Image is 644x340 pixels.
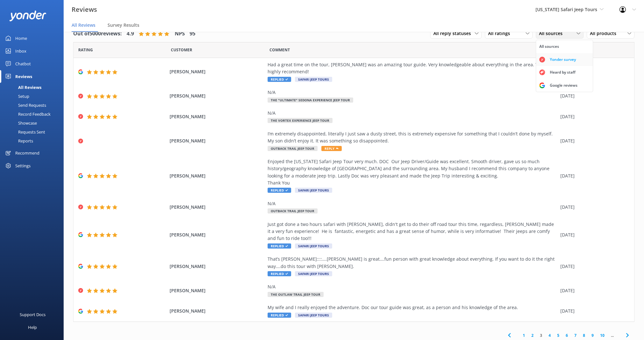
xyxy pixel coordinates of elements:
[20,308,45,321] div: Support Docs
[528,332,537,338] a: 2
[560,68,626,75] div: [DATE]
[560,172,626,179] div: [DATE]
[268,304,557,311] div: My wife and I really enjoyed the adventure. Doc our tour guide was great, as a person and his kno...
[170,287,264,294] span: [PERSON_NAME]
[268,61,557,76] div: Had a great time on the tour, [PERSON_NAME] was an amazing tour guide. Very knowledgeable about e...
[170,92,264,99] span: [PERSON_NAME]
[597,332,608,338] a: 10
[72,22,95,28] span: All Reviews
[269,47,290,53] span: Question
[15,32,27,45] div: Home
[4,101,46,110] div: Send Requests
[545,332,554,338] a: 4
[15,147,39,159] div: Recommend
[268,77,291,82] span: Replied
[554,332,563,338] a: 5
[4,83,41,92] div: All Reviews
[295,313,332,318] span: Safari Jeep Tours
[268,89,557,96] div: N/A
[545,56,581,63] div: Yonder survey
[560,113,626,120] div: [DATE]
[4,110,64,119] a: Record Feedback
[268,146,318,151] span: Outback Trail Jeep Tour
[4,83,64,92] a: All Reviews
[10,11,46,21] img: yonder-white-logo.png
[268,98,353,103] span: The "Ultimate" Sedona Experience Jeep Tour
[268,221,557,242] div: Just got done a two hours safari with [PERSON_NAME], didn't get to do their off road tour this ti...
[15,159,31,172] div: Settings
[268,130,557,145] div: I’m extremely disappointed, literally I just saw a dusty street, this is extremely expensive for ...
[537,332,545,338] a: 3
[4,119,37,127] div: Showcase
[268,208,318,213] span: Outback Trail Jeep Tour
[545,69,580,76] div: Heard by staff
[73,30,122,38] h4: Out of 5000 reviews:
[108,22,139,28] span: Survey Results
[545,82,582,89] div: Google reviews
[170,113,264,120] span: [PERSON_NAME]
[560,137,626,144] div: [DATE]
[170,307,264,315] span: [PERSON_NAME]
[4,92,29,101] div: Setup
[268,118,332,123] span: The Vortex Experience Jeep Tour
[560,263,626,270] div: [DATE]
[295,271,332,276] span: Safari Jeep Tours
[170,137,264,144] span: [PERSON_NAME]
[571,332,580,338] a: 7
[488,30,514,37] span: All ratings
[580,332,588,338] a: 8
[560,287,626,294] div: [DATE]
[590,30,620,37] span: All products
[563,332,571,338] a: 6
[175,30,185,38] h4: NPS
[4,136,33,145] div: Reports
[539,30,566,37] span: All sources
[15,45,26,57] div: Inbox
[170,263,264,270] span: [PERSON_NAME]
[268,271,291,276] span: Replied
[268,110,557,117] div: N/A
[268,292,324,297] span: The Outlaw Trail Jeep Tour
[4,110,51,119] div: Record Feedback
[170,204,264,211] span: [PERSON_NAME]
[560,204,626,211] div: [DATE]
[171,47,192,53] span: Date
[560,231,626,238] div: [DATE]
[268,243,291,249] span: Replied
[15,70,32,83] div: Reviews
[321,146,342,151] span: Reply
[268,313,291,318] span: Replied
[170,68,264,75] span: [PERSON_NAME]
[608,332,617,338] span: ...
[520,332,528,338] a: 1
[190,30,195,38] h4: 95
[295,243,332,249] span: Safari Jeep Tours
[4,101,64,110] a: Send Requests
[170,172,264,179] span: [PERSON_NAME]
[268,188,291,193] span: Replied
[560,307,626,315] div: [DATE]
[78,47,93,53] span: Date
[539,43,559,50] div: All sources
[295,188,332,193] span: Safari Jeep Tours
[268,158,557,187] div: Enjoyed the [US_STATE] Safari Jeep Tour very much. DOC Our Jeep Driver/Guide was excellent. Smoot...
[268,200,557,207] div: N/A
[4,92,64,101] a: Setup
[4,136,64,145] a: Reports
[4,127,45,136] div: Requests Sent
[295,77,332,82] span: Safari Jeep Tours
[535,6,597,12] span: [US_STATE] Safari Jeep Tours
[28,321,37,334] div: Help
[127,30,134,38] h4: 4.9
[268,283,557,290] div: N/A
[588,332,597,338] a: 9
[72,4,97,15] h3: Reviews
[15,57,31,70] div: Chatbot
[4,127,64,136] a: Requests Sent
[268,256,557,270] div: That’s [PERSON_NAME]::::….[PERSON_NAME] is great….fun person with great knowledge about everythin...
[4,119,64,127] a: Showcase
[170,231,264,238] span: [PERSON_NAME]
[433,30,475,37] span: All reply statuses
[560,92,626,99] div: [DATE]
